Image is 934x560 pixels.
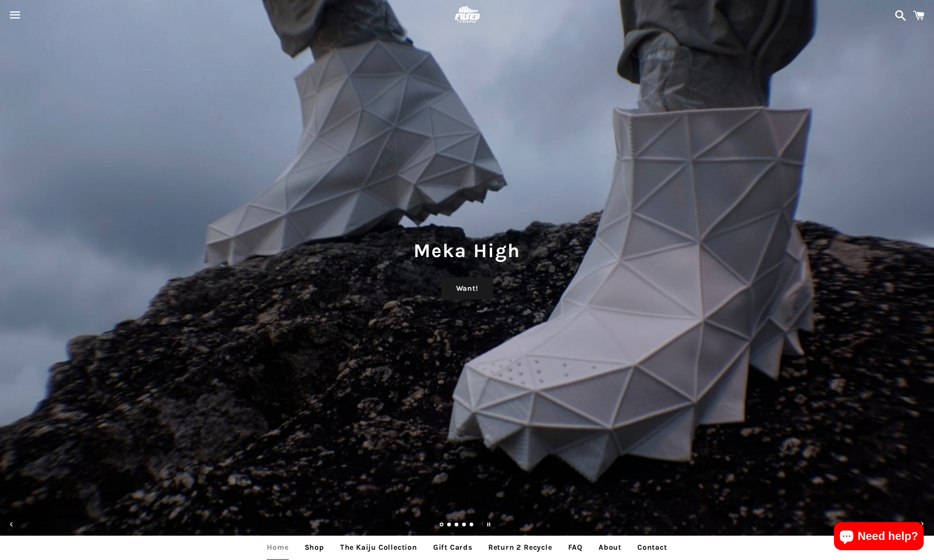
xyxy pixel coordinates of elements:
a: Gift Cards [426,536,479,559]
a: Shop [298,536,331,559]
a: The Kaiju Collection [333,536,424,559]
a: Want! [442,277,493,300]
a: FAQ [561,536,590,559]
h1: Meka High [9,237,925,264]
a: About [592,536,628,559]
button: Pause slideshow [478,514,499,535]
button: Previous slide [1,514,22,535]
a: Slide 1, current [440,523,444,528]
a: Load slide 4 [462,523,467,528]
a: Load slide 2 [447,523,452,528]
a: Home [260,536,295,559]
a: Load slide 3 [455,523,459,528]
a: Load slide 5 [470,523,474,528]
a: Return 2 Recycle [481,536,559,559]
inbox-online-store-chat: Shopify online store chat [831,522,927,553]
button: Next slide [912,514,933,535]
a: Contact [630,536,674,559]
